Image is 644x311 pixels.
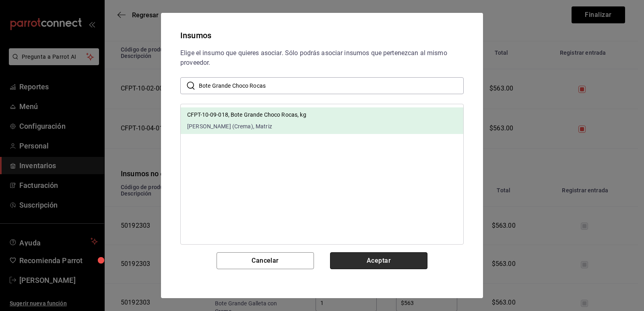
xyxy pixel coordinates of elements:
input: Buscar insumo [199,78,464,94]
button: Aceptar [330,252,427,269]
p: CFPT-10-09-018, Bote Grande Choco Rocas, kg [187,111,306,119]
span: [PERSON_NAME] (Crema), Matriz [187,122,306,131]
div: Elige el insumo que quieres asociar. Sólo podrás asociar insumos que pertenezcan al mismo proveedor. [180,48,464,68]
div: Insumos [180,29,464,42]
button: Cancelar [217,252,314,269]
